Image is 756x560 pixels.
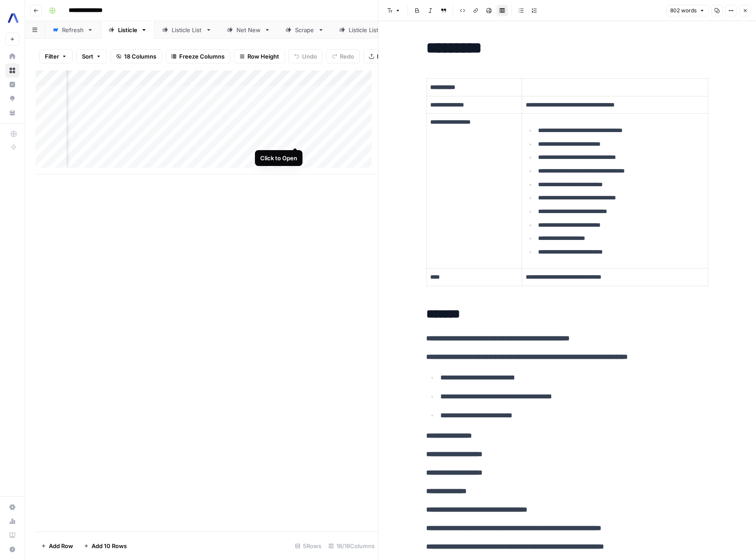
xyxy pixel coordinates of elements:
span: 18 Columns [124,52,156,61]
div: Listicle List [172,26,202,34]
div: Click to Open [260,154,297,162]
button: Workspace: AssemblyAI [5,7,19,29]
button: Undo [288,49,323,63]
span: Row Height [247,52,279,61]
a: Scrape [278,21,332,39]
button: Filter [39,49,73,63]
span: Filter [45,52,59,61]
span: Add 10 Rows [92,542,127,550]
a: Settings [5,500,19,514]
a: Opportunities [5,92,19,106]
span: 802 words [670,7,697,15]
a: Your Data [5,106,19,120]
div: Scrape [295,26,314,34]
span: Redo [340,52,354,61]
a: Refresh [45,21,101,39]
a: Browse [5,63,19,77]
a: Listicle List v2 [332,21,405,39]
button: Freeze Columns [166,49,230,63]
div: Net New [236,26,261,34]
div: 5 Rows [291,539,325,553]
a: Insights [5,77,19,92]
a: Usage [5,514,19,528]
button: Redo [326,49,360,63]
span: Sort [82,52,93,61]
span: Freeze Columns [179,52,225,61]
a: Listicle List [155,21,219,39]
button: 18 Columns [111,49,162,63]
button: Export CSV [363,49,414,63]
a: Listicle [101,21,155,39]
button: 802 words [666,5,708,16]
span: Undo [302,52,317,61]
span: Add Row [49,542,73,550]
a: Home [5,49,19,63]
div: Listicle [118,26,137,34]
button: Sort [76,49,107,63]
a: Net New [219,21,278,39]
div: 18/18 Columns [325,539,378,553]
button: Help + Support [5,542,19,556]
img: AssemblyAI Logo [5,10,21,26]
button: Add Row [36,539,78,553]
button: Row Height [234,49,285,63]
div: Refresh [62,26,84,34]
div: Listicle List v2 [349,26,387,34]
a: Learning Hub [5,528,19,542]
button: Add 10 Rows [78,539,132,553]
